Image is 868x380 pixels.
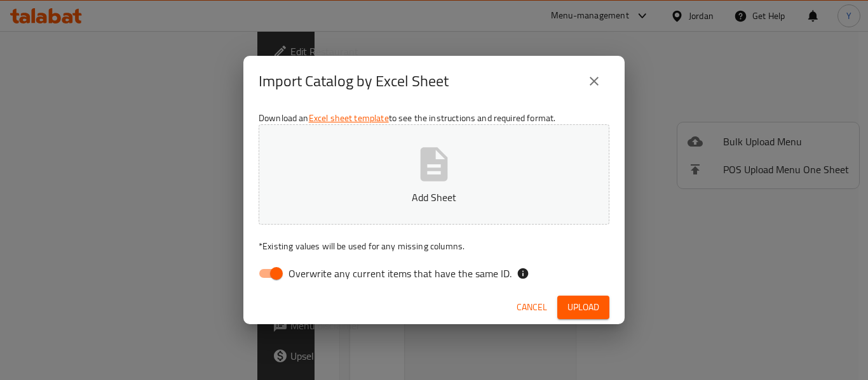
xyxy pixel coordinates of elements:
[259,71,449,91] h2: Import Catalog by Excel Sheet
[517,267,529,280] svg: If the overwrite option isn't selected, then the items that match an existing ID will be ignored ...
[288,266,512,281] span: Overwrite any current items that have the same ID.
[517,299,547,315] span: Cancel
[567,299,599,315] span: Upload
[259,240,609,252] p: Existing values will be used for any missing columns.
[259,124,609,225] button: Add Sheet
[579,66,609,96] button: close
[557,296,609,319] button: Upload
[512,296,552,319] button: Cancel
[309,110,389,126] a: Excel sheet template
[243,107,625,291] div: Download an to see the instructions and required format.
[278,190,590,205] p: Add Sheet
